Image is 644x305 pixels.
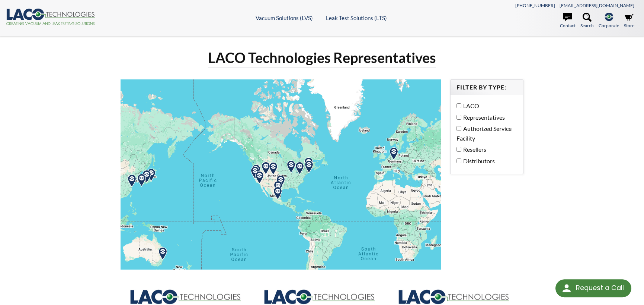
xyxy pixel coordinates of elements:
[456,124,513,143] label: Authorized Service Facility
[456,113,513,122] label: Representatives
[326,15,387,21] a: Leak Test Solutions (LTS)
[130,289,241,305] img: Logo_LACO-TECH_hi-res.jpg
[264,289,375,305] img: Logo_LACO-TECH_hi-res.jpg
[398,289,510,305] img: Logo_LACO-TECH_hi-res.jpg
[456,115,461,120] input: Representatives
[256,15,313,21] a: Vacuum Solutions (LVS)
[456,101,513,111] label: LACO
[580,13,594,29] a: Search
[208,48,436,67] h1: LACO Technologies Representatives
[576,279,624,296] div: Request a Call
[624,13,634,29] a: Store
[456,126,461,131] input: Authorized Service Facility
[456,84,517,91] h4: Filter by Type:
[555,279,631,297] div: Request a Call
[456,156,513,166] label: Distributors
[561,282,573,294] img: round button
[456,158,461,163] input: Distributors
[560,13,576,29] a: Contact
[599,22,619,29] span: Corporate
[456,147,461,152] input: Resellers
[560,3,634,8] a: [EMAIL_ADDRESS][DOMAIN_NAME]
[456,145,513,154] label: Resellers
[515,3,555,8] a: [PHONE_NUMBER]
[456,103,461,108] input: LACO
